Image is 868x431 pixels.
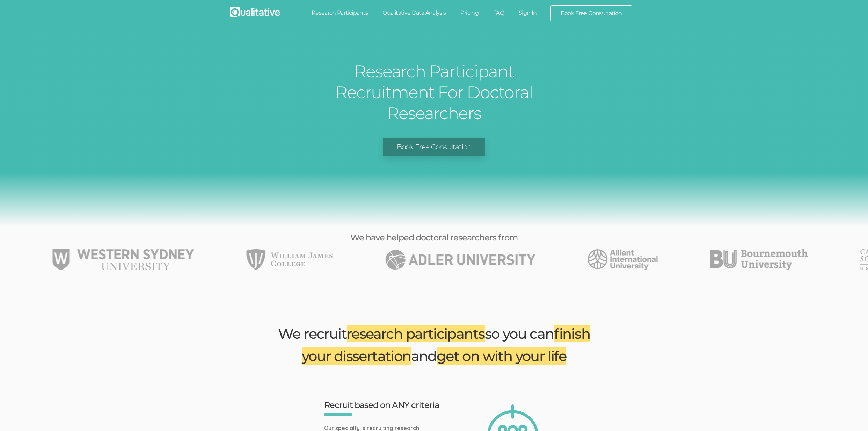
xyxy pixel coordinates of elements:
[302,325,590,365] span: finish your dissertation
[453,5,486,21] a: Pricing
[486,5,511,21] a: FAQ
[437,347,566,365] span: get on with your life
[347,325,484,342] span: research participants
[385,249,535,270] li: 1 of 49
[588,249,658,270] li: 2 of 49
[53,249,194,270] li: 48 of 49
[511,5,544,21] a: Sign In
[267,233,602,242] h3: We have helped doctoral researchers from
[385,249,535,270] img: Adler University
[53,249,194,270] img: Western Sydney University
[710,249,808,270] img: Bournemouth University
[247,249,333,270] li: 49 of 49
[272,323,597,367] h2: We recruit so you can and
[247,249,333,270] img: William James College
[710,249,808,270] li: 3 of 49
[303,61,565,124] h1: Research Participant Recruitment For Doctoral Researchers
[304,5,375,21] a: Research Participants
[230,7,280,17] img: Qualitative
[383,138,485,156] a: Book Free Consultation
[588,249,658,270] img: Alliant International University
[324,401,446,410] h3: Recruit based on ANY criteria
[551,6,632,21] a: Book Free Consultation
[375,5,453,21] a: Qualitative Data Analysis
